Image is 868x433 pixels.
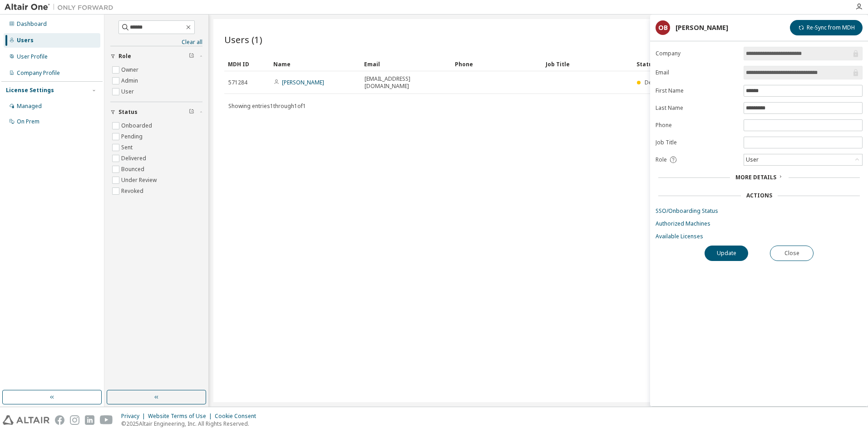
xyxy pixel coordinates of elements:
div: Phone [455,57,538,71]
div: MDH ID [228,57,266,71]
div: Status [636,57,805,71]
button: Re-Sync from MDH [790,20,863,35]
img: facebook.svg [55,415,64,425]
div: Dashboard [17,20,47,28]
label: Bounced [121,164,146,175]
img: Altair One [5,3,118,12]
label: Onboarded [121,120,154,131]
label: Last Name [656,104,738,112]
div: Actions [746,192,772,199]
div: Privacy [121,413,148,420]
div: Name [273,57,357,71]
label: Company [656,50,738,57]
div: On Prem [17,118,39,125]
div: User [744,154,862,165]
img: instagram.svg [70,415,79,425]
label: Delivered [121,153,148,164]
span: Status [118,108,138,116]
img: linkedin.svg [85,415,94,425]
label: Job Title [656,139,738,146]
label: Pending [121,131,144,142]
div: Cookie Consent [215,413,261,420]
div: Job Title [546,57,629,71]
label: Phone [656,122,738,129]
button: Close [770,246,814,261]
p: © 2025 Altair Engineering, Inc. All Rights Reserved. [121,420,261,428]
span: Clear filter [189,53,194,60]
span: Showing entries 1 through 1 of 1 [228,102,306,110]
button: Update [705,246,748,261]
div: [PERSON_NAME] [676,24,728,31]
div: User Profile [17,53,48,60]
a: Clear all [110,39,202,46]
label: Email [656,69,738,76]
span: Delivered [645,79,670,86]
a: [PERSON_NAME] [282,79,324,86]
button: Status [110,102,202,122]
a: Available Licenses [656,233,863,240]
label: First Name [656,87,738,94]
label: Owner [121,64,140,75]
div: Company Profile [17,69,60,77]
span: Role [656,156,667,163]
label: Revoked [121,186,145,197]
label: Sent [121,142,134,153]
div: Users [17,37,34,44]
span: [EMAIL_ADDRESS][DOMAIN_NAME] [365,75,447,90]
div: Website Terms of Use [148,413,215,420]
span: Users (1) [224,33,262,46]
label: Admin [121,75,140,86]
button: Role [110,46,202,66]
div: Managed [17,103,42,110]
div: Email [364,57,448,71]
label: User [121,86,136,97]
div: License Settings [6,87,54,94]
a: SSO/Onboarding Status [656,207,863,215]
label: Under Review [121,175,158,186]
img: youtube.svg [100,415,113,425]
span: More Details [735,173,776,181]
a: Authorized Machines [656,220,863,227]
div: User [745,155,760,165]
img: altair_logo.svg [3,415,49,425]
span: Clear filter [189,108,194,116]
span: Role [118,53,131,60]
div: OB [656,20,670,35]
span: 571284 [228,79,247,86]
